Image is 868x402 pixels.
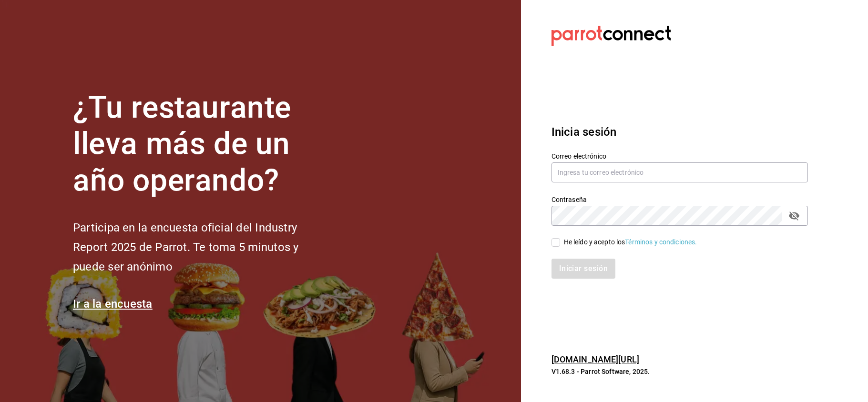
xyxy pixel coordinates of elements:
[786,208,802,224] button: passwordField
[73,218,330,276] h2: Participa en la encuesta oficial del Industry Report 2025 de Parrot. Te toma 5 minutos y puede se...
[564,237,697,247] div: He leído y acepto los
[551,196,808,202] label: Contraseña
[73,297,153,311] a: Ir a la encuesta
[625,238,697,246] a: Términos y condiciones.
[73,90,330,199] h1: ¿Tu restaurante lleva más de un año operando?
[551,123,808,141] h3: Inicia sesión
[551,152,808,159] label: Correo electrónico
[551,367,808,376] p: V1.68.3 - Parrot Software, 2025.
[551,354,639,364] a: [DOMAIN_NAME][URL]
[551,162,808,182] input: Ingresa tu correo electrónico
